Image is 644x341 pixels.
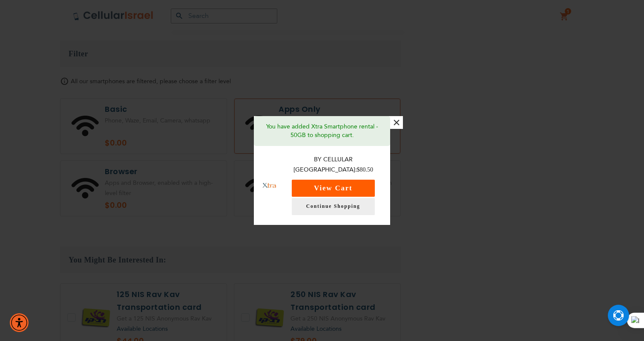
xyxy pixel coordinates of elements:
button: × [390,116,403,129]
div: Accessibility Menu [10,313,29,332]
a: Continue Shopping [292,198,375,215]
span: $80.50 [357,166,374,173]
p: By Cellular [GEOGRAPHIC_DATA]: [285,154,382,175]
button: View Cart [292,180,375,197]
p: You have added Xtra Smartphone rental - 50GB to shopping cart. [260,122,384,140]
